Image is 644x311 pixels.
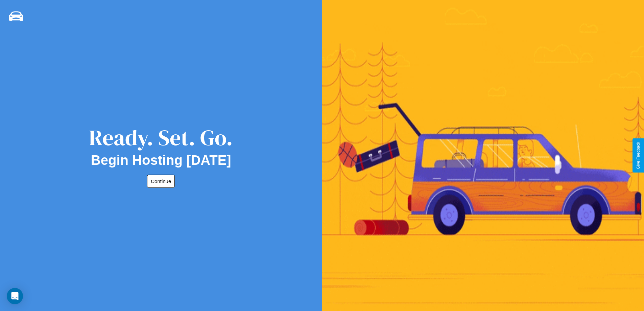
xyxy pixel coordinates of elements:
h2: Begin Hosting [DATE] [91,153,231,168]
button: Continue [147,175,175,188]
div: Ready. Set. Go. [89,123,233,153]
div: Give Feedback [636,142,641,169]
div: Open Intercom Messenger [7,288,23,304]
